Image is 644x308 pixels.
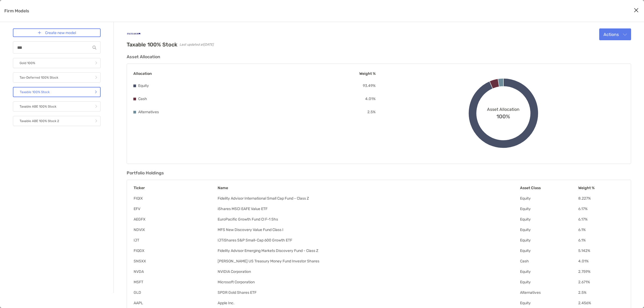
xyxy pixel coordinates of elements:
[520,227,578,232] td: Equity
[217,269,520,274] td: NVIDIA Corporation
[578,196,624,201] td: 8.227 %
[578,185,624,190] th: Weight %
[217,248,520,253] td: Fidelity Advisor Emerging Markets Discovery Fund - Class Z
[217,259,520,264] td: [PERSON_NAME] US Treasury Money Fund Investor Shares
[127,170,631,175] h3: Portfolio Holdings
[217,227,520,232] td: MFS New Discovery Value Fund Class I
[496,112,510,120] span: 100%
[578,290,624,295] td: 2.5 %
[217,238,520,243] td: IJTiShares S&P Small-Cap 600 Growth ETF
[133,70,152,77] p: Allocation
[520,185,578,190] th: Asset Class
[578,217,624,222] td: 6.17 %
[133,280,217,285] td: MSFT
[20,74,58,81] p: Tax-Deferred 100% Stock
[127,41,177,48] h2: Taxable 100% Stock
[20,89,50,96] p: Taxable 100% Stock
[217,280,520,285] td: Microsoft Corporation
[217,290,520,295] td: SPDR Gold Shares ETF
[217,217,520,222] td: EuroPacific Growth Fund Cl F-1 Shs
[365,96,376,102] p: 4.01 %
[487,107,519,112] span: Asset Allocation
[520,280,578,285] td: Equity
[520,217,578,222] td: Equity
[133,290,217,295] td: GLD
[520,238,578,243] td: Equity
[180,43,214,46] span: Last updated at [DATE]
[520,248,578,253] td: Equity
[20,118,59,124] p: Taxable ABE 100% Stock 2
[133,259,217,264] td: SNSXX
[133,227,217,232] td: NDVIX
[520,206,578,211] td: Equity
[133,248,217,253] td: FIQGX
[578,280,624,285] td: 2.671 %
[133,196,217,201] td: FIQIX
[520,259,578,264] td: Cash
[13,58,101,68] a: Gold 100%
[578,206,624,211] td: 6.17 %
[13,116,101,126] a: Taxable ABE 100% Stock 2
[127,54,631,59] h3: Asset Allocation
[133,217,217,222] td: AEGFX
[520,300,578,306] td: Equity
[133,269,217,274] td: NVDA
[359,70,376,77] p: Weight %
[20,103,56,110] p: Taxable ABE 100% Stock
[13,28,101,37] a: Create new model
[632,6,640,14] button: Close modal
[93,46,96,50] img: input icon
[578,269,624,274] td: 2.759 %
[217,300,520,306] td: Apple Inc.
[578,248,624,253] td: 5.142 %
[133,206,217,211] td: EFV
[13,72,101,83] a: Tax-Deferred 100% Stock
[217,206,520,211] td: iShares MSCI EAFE Value ETF
[133,238,217,243] td: IJT
[578,300,624,306] td: 2.456 %
[138,109,159,115] p: Alternatives
[13,87,101,97] a: Taxable 100% Stock
[363,82,376,89] p: 93.49 %
[217,185,520,190] th: Name
[13,101,101,112] a: Taxable ABE 100% Stock
[599,28,631,40] button: Actions
[127,28,141,39] img: Company Logo
[578,238,624,243] td: 6.1 %
[578,227,624,232] td: 6.1 %
[520,196,578,201] td: Equity
[578,259,624,264] td: 4.01 %
[133,185,217,190] th: Ticker
[520,290,578,295] td: Alternatives
[217,196,520,201] td: Fidelity Advisor International Small Cap Fund - Class Z
[520,269,578,274] td: Equity
[133,300,217,306] td: AAPL
[138,96,147,102] p: Cash
[367,109,376,115] p: 2.5 %
[20,60,35,67] p: Gold 100%
[4,8,29,14] p: Firm Models
[138,82,149,89] p: Equity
